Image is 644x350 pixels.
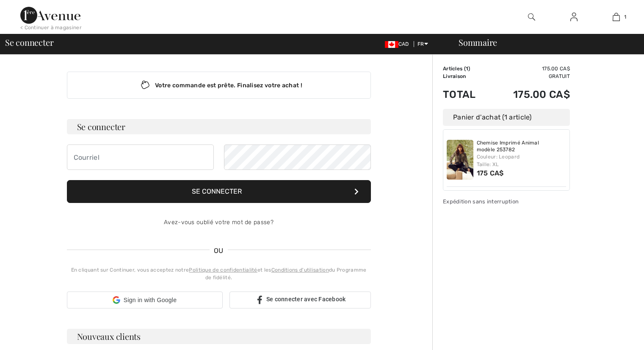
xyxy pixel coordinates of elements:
[477,169,504,177] span: 175 CA$
[443,72,489,80] td: Livraison
[67,119,371,134] h3: Se connecter
[613,12,620,22] img: Mon panier
[385,41,412,47] span: CAD
[466,66,468,72] span: 1
[67,266,371,281] div: En cliquant sur Continuer, vous acceptez notre et les du Programme de fidélité.
[67,180,371,203] button: Se connecter
[489,65,570,72] td: 175.00 CA$
[210,246,228,256] span: OU
[477,140,567,153] a: Chemise Imprimé Animal modèle 253782
[20,24,82,31] div: < Continuer à magasiner
[489,80,570,109] td: 175.00 CA$
[164,219,274,226] a: Avez-vous oublié votre mot de passe?
[124,296,177,305] span: Sign in with Google
[447,140,473,180] img: Chemise Imprimé Animal modèle 253782
[443,80,489,109] td: Total
[477,153,567,168] div: Couleur: Leopard Taille: XL
[266,296,346,303] span: Se connecter avec Facebook
[189,267,257,273] a: Politique de confidentialité
[67,292,223,308] div: Sign in with Google
[229,292,371,308] a: Se connecter avec Facebook
[417,41,428,47] span: FR
[564,12,584,22] a: Se connecter
[443,65,489,72] td: Articles ( )
[67,144,214,170] input: Courriel
[570,12,578,22] img: Mes infos
[385,41,398,48] img: Canadian Dollar
[5,38,53,47] span: Se connecter
[595,12,637,22] a: 1
[443,197,570,206] div: Expédition sans interruption
[67,72,371,99] div: Votre commande est prête. Finalisez votre achat !
[20,7,80,24] img: 1ère Avenue
[624,13,626,21] span: 1
[489,72,570,80] td: Gratuit
[443,109,570,126] div: Panier d'achat (1 article)
[67,329,371,344] h3: Nouveaux clients
[528,12,535,22] img: recherche
[271,267,329,273] a: Conditions d'utilisation
[448,38,639,47] div: Sommaire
